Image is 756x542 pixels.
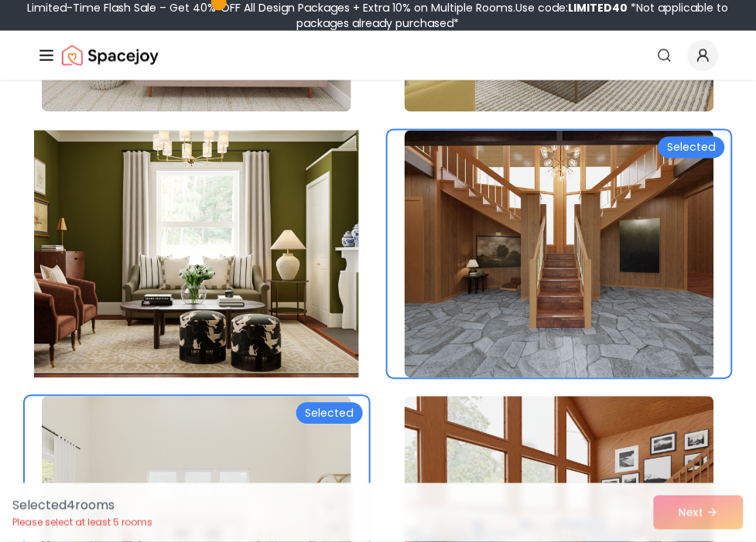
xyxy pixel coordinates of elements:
p: Selected 4 room s [12,496,152,515]
p: Please select at least 5 rooms [12,516,152,529]
a: Spacejoy [62,40,159,71]
img: Room room-47 [34,124,359,384]
img: Room room-48 [405,131,714,378]
div: Selected [296,403,363,424]
div: Selected [659,137,725,159]
img: Spacejoy Logo [62,40,159,71]
nav: Global [37,31,719,80]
